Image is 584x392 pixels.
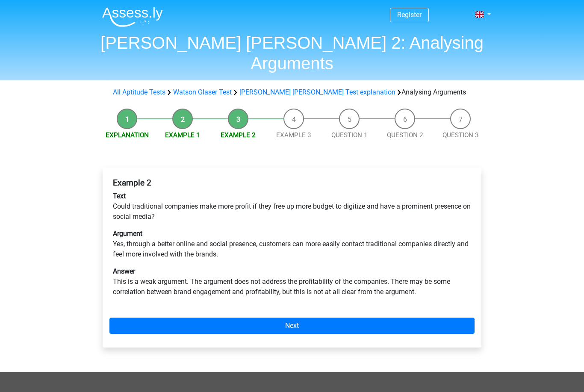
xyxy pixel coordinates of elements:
a: Example 1 [165,131,200,139]
b: Argument [113,230,142,238]
b: Text [113,192,126,200]
a: Question 1 [331,131,368,139]
div: Analysing Arguments [109,87,475,97]
p: Yes, through a better online and social presence, customers can more easily contact traditional c... [113,229,471,259]
img: Assessly [102,7,163,27]
b: Example 2 [113,178,151,188]
a: Question 3 [442,131,479,139]
a: Watson Glaser Test [173,88,232,96]
a: Example 3 [276,131,311,139]
a: Explanation [106,131,149,139]
b: Answer [113,267,135,275]
p: Could traditional companies make more profit if they free up more budget to digitize and have a p... [113,191,471,222]
a: All Aptitude Tests [113,88,165,96]
p: This is a weak argument. The argument does not address the profitability of the companies. There ... [113,266,471,297]
h1: [PERSON_NAME] [PERSON_NAME] 2: Analysing Arguments [95,32,489,74]
a: Question 2 [387,131,423,139]
a: Example 2 [221,131,256,139]
a: [PERSON_NAME] [PERSON_NAME] Test explanation [239,88,395,96]
a: Register [397,11,422,19]
a: Next [109,318,475,334]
